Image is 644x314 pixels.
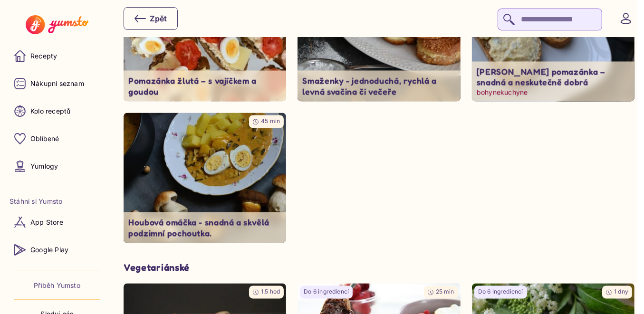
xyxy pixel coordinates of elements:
[128,75,281,96] p: Pomazánka žlutá – s vajíčkem a goudou
[34,281,80,290] a: Příběh Yumsto
[124,113,286,243] img: undefined
[30,218,63,227] p: App Store
[436,288,454,295] span: 25 min
[30,245,68,255] p: Google Play
[477,66,630,87] p: [PERSON_NAME] pomazánka – snadná a neskutečně dobrá
[124,262,634,274] h3: Vegetariánské
[10,72,105,95] a: Nákupní seznam
[30,106,71,116] p: Kolo receptů
[261,117,280,124] span: 45 min
[30,134,59,143] p: Oblíbené
[10,45,105,67] a: Recepty
[10,211,105,234] a: App Store
[477,87,630,97] p: bohynekuchyne
[124,7,178,30] button: Zpět
[135,13,167,24] div: Zpět
[10,197,105,206] li: Stáhni si Yumsto
[26,15,88,34] img: Yumsto logo
[10,127,105,150] a: Oblíbené
[30,79,84,88] p: Nákupní seznam
[614,288,628,295] span: 1 dny
[302,75,455,96] p: Smaženky - jednoduchá, rychlá a levná svačina či večeře
[10,155,105,178] a: Yumlogy
[124,113,286,243] a: undefined45 minHoubová omáčka - snadná a skvělá podzimní pochoutka.
[261,288,280,295] span: 1.5 hod
[30,162,58,171] p: Yumlogy
[10,238,105,261] a: Google Play
[128,217,281,238] p: Houbová omáčka - snadná a skvělá podzimní pochoutka.
[30,51,57,61] p: Recepty
[478,288,523,296] p: Do 6 ingrediencí
[304,288,349,296] p: Do 6 ingrediencí
[10,100,105,123] a: Kolo receptů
